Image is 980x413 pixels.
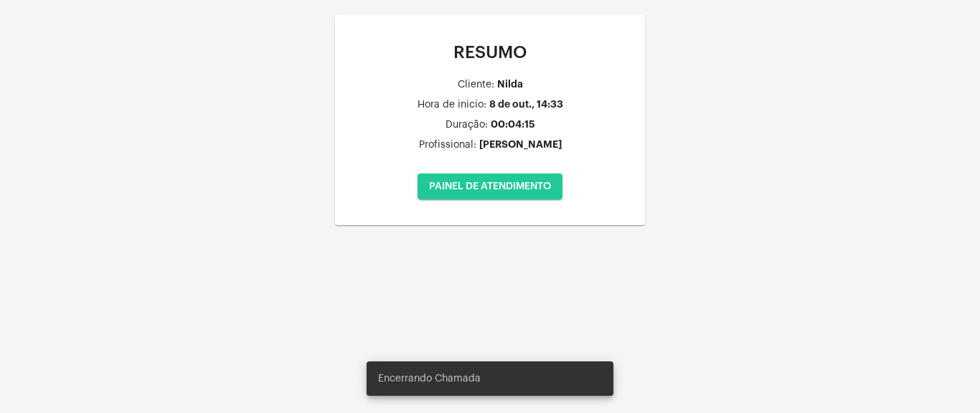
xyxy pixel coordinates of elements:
[419,140,476,151] div: Profissional:
[489,99,563,110] div: 8 de out., 14:33
[446,120,488,130] div: Duração:
[347,43,633,62] p: RESUMO
[497,79,523,90] div: Nilda
[491,119,535,130] div: 00:04:15
[429,181,551,191] span: PAINEL DE ATENDIMENTO
[479,139,562,150] div: [PERSON_NAME]
[458,80,494,90] div: Cliente:
[418,174,562,199] button: PAINEL DE ATENDIMENTO
[378,371,481,386] span: Encerrando Chamada
[418,100,486,110] div: Hora de inicio:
